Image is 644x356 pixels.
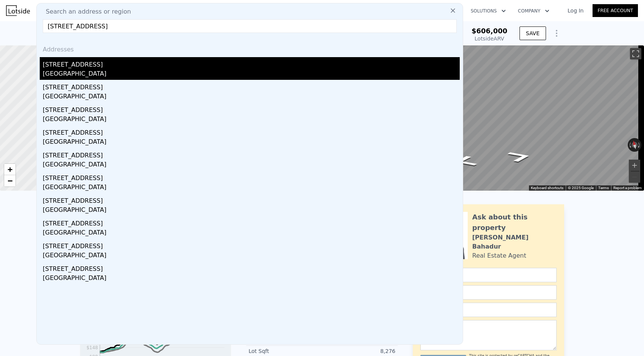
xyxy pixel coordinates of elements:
[420,285,557,300] input: Email
[249,347,322,355] div: Lot Sqft
[43,103,460,115] div: [STREET_ADDRESS]
[43,205,460,216] div: [GEOGRAPHIC_DATA]
[40,39,460,57] div: Addresses
[43,69,460,80] div: [GEOGRAPHIC_DATA]
[43,115,460,125] div: [GEOGRAPHIC_DATA]
[630,48,641,59] button: Toggle fullscreen view
[420,303,557,317] input: Phone
[638,138,642,152] button: Rotate clockwise
[629,171,640,183] button: Zoom out
[43,239,460,251] div: [STREET_ADDRESS]
[549,26,564,41] button: Show Options
[43,228,460,239] div: [GEOGRAPHIC_DATA]
[43,57,460,69] div: [STREET_ADDRESS]
[43,160,460,171] div: [GEOGRAPHIC_DATA]
[43,216,460,228] div: [STREET_ADDRESS]
[43,125,460,137] div: [STREET_ADDRESS]
[568,186,594,190] span: © 2025 Google
[630,138,639,152] button: Reset the view
[472,251,526,260] div: Real Estate Agent
[4,164,16,175] a: Zoom in
[6,5,30,16] img: Lotside
[613,186,642,190] a: Report a problem
[628,138,632,152] button: Rotate counterclockwise
[8,176,12,185] span: −
[465,4,512,18] button: Solutions
[346,45,644,191] div: Street View
[43,171,460,183] div: [STREET_ADDRESS]
[346,45,644,191] div: Map
[520,26,546,40] button: SAVE
[43,148,460,160] div: [STREET_ADDRESS]
[472,233,557,251] div: [PERSON_NAME] Bahadur
[43,251,460,261] div: [GEOGRAPHIC_DATA]
[43,137,460,148] div: [GEOGRAPHIC_DATA]
[471,27,507,35] span: $606,000
[8,165,12,174] span: +
[43,274,460,284] div: [GEOGRAPHIC_DATA]
[471,35,507,42] div: Lotside ARV
[322,347,395,355] div: 8,276
[472,212,557,233] div: Ask about this property
[40,7,131,16] span: Search an address or region
[593,4,638,17] a: Free Account
[43,183,460,193] div: [GEOGRAPHIC_DATA]
[629,160,640,171] button: Zoom in
[86,345,98,350] tspan: $148
[420,268,557,282] input: Name
[558,7,593,14] a: Log In
[43,261,460,274] div: [STREET_ADDRESS]
[512,4,555,18] button: Company
[43,92,460,103] div: [GEOGRAPHIC_DATA]
[498,148,542,165] path: Go East, 236th St SW
[443,153,487,169] path: Go West, 236th St SW
[43,19,457,33] input: Enter an address, city, region, neighborhood or zip code
[531,185,563,191] button: Keyboard shortcuts
[43,80,460,92] div: [STREET_ADDRESS]
[4,175,16,187] a: Zoom out
[598,186,609,190] a: Terms (opens in new tab)
[43,193,460,205] div: [STREET_ADDRESS]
